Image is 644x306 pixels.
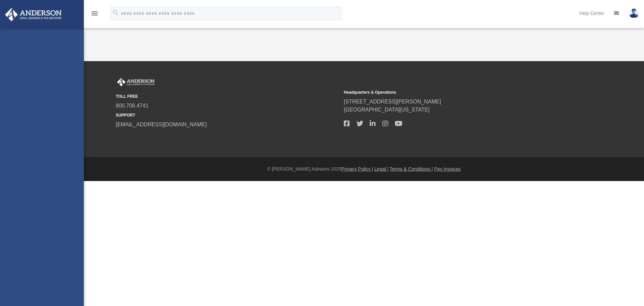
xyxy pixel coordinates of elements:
a: Privacy Policy | [341,166,373,172]
a: [GEOGRAPHIC_DATA][US_STATE] [344,107,430,113]
small: Headquarters & Operations [344,89,567,95]
small: SUPPORT [116,112,339,118]
a: Legal | [374,166,388,172]
a: [EMAIL_ADDRESS][DOMAIN_NAME] [116,122,207,127]
img: Anderson Advisors Platinum Portal [3,8,64,21]
small: TOLL FREE [116,93,339,99]
i: search [112,9,119,16]
img: Anderson Advisors Platinum Portal [116,78,156,87]
a: [STREET_ADDRESS][PERSON_NAME] [344,99,441,104]
img: User Pic [629,8,639,18]
div: © [PERSON_NAME] Advisors 2025 [84,166,644,173]
a: Pay Invoices [434,166,461,172]
a: Terms & Conditions | [390,166,433,172]
a: menu [91,13,99,17]
i: menu [91,9,99,17]
a: 800.706.4741 [116,103,149,108]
